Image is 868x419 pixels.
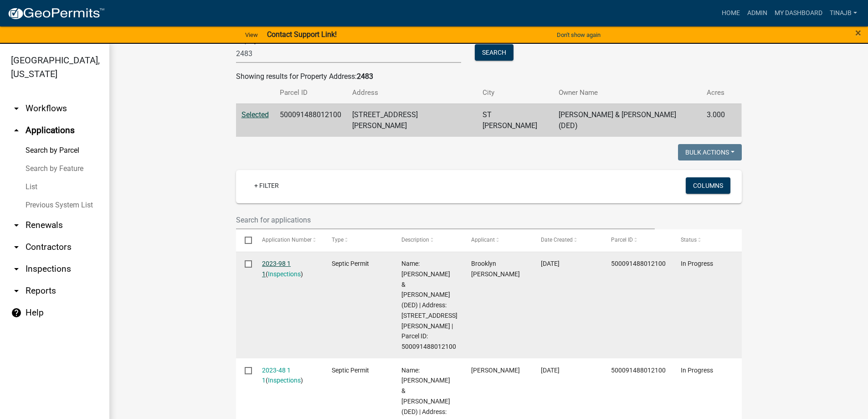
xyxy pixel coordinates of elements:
a: 2023-48 1 1 [262,367,291,384]
div: ( ) [262,259,314,279]
i: arrow_drop_down [11,103,22,114]
span: Septic Permit [332,367,369,374]
span: Type [332,237,344,243]
a: + Filter [247,177,286,194]
th: Acres [701,82,730,103]
datatable-header-cell: Status [672,229,741,251]
th: Address [347,82,477,103]
span: Mitch Johnson [471,367,520,374]
td: [STREET_ADDRESS][PERSON_NAME] [347,103,477,137]
a: Tinajb [826,5,861,22]
td: ST [PERSON_NAME] [477,103,554,137]
datatable-header-cell: Application Number [253,229,323,251]
datatable-header-cell: Select [236,229,253,251]
span: Septic Permit [332,260,369,267]
datatable-header-cell: Parcel ID [602,229,672,251]
span: Applicant [471,237,495,243]
datatable-header-cell: Description [393,229,462,251]
a: View [241,27,262,42]
a: 2023-98 1 1 [262,260,291,278]
i: help [11,307,22,318]
a: Inspections [268,377,301,384]
button: Close [855,27,861,38]
span: × [855,26,861,39]
datatable-header-cell: Type [323,229,393,251]
th: City [477,82,554,103]
a: Selected [241,110,269,119]
th: Parcel ID [274,82,347,103]
div: ( ) [262,365,314,386]
a: Home [718,5,744,22]
i: arrow_drop_down [11,220,22,231]
a: Inspections [268,270,301,278]
span: Description [401,237,429,243]
datatable-header-cell: Date Created [532,229,602,251]
a: My Dashboard [771,5,826,22]
td: [PERSON_NAME] & [PERSON_NAME] (DED) [553,103,701,137]
i: arrow_drop_down [11,242,22,253]
span: In Progress [681,260,713,267]
strong: Contact Support Link! [267,30,337,39]
i: arrow_drop_down [11,264,22,274]
td: 3.000 [701,103,730,137]
span: In Progress [681,367,713,374]
button: Bulk Actions [678,144,742,160]
button: Search [475,44,514,61]
span: Status [681,237,697,243]
i: arrow_drop_down [11,285,22,296]
button: Columns [686,177,730,194]
span: Name: Strawn, Charles R & Audrey J. (DED) | Address: 2483 BEVINGTON PARK RD | Parcel ID: 50009148... [401,260,457,350]
input: Search for applications [236,211,655,229]
span: Date Created [541,237,573,243]
span: 500091488012100 [611,367,666,374]
span: 10/05/2023 [541,260,560,267]
strong: 2483 [357,72,373,81]
datatable-header-cell: Applicant [462,229,532,251]
button: Don't show again [553,27,604,42]
div: Showing results for Property Address: [236,71,742,82]
i: arrow_drop_up [11,125,22,136]
a: Admin [744,5,771,22]
span: 05/18/2023 [541,367,560,374]
th: Owner Name [553,82,701,103]
td: 500091488012100 [274,103,347,137]
span: Brooklyn Krings [471,260,520,278]
span: Parcel ID [611,237,633,243]
span: 500091488012100 [611,260,666,267]
span: Application Number [262,237,312,243]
